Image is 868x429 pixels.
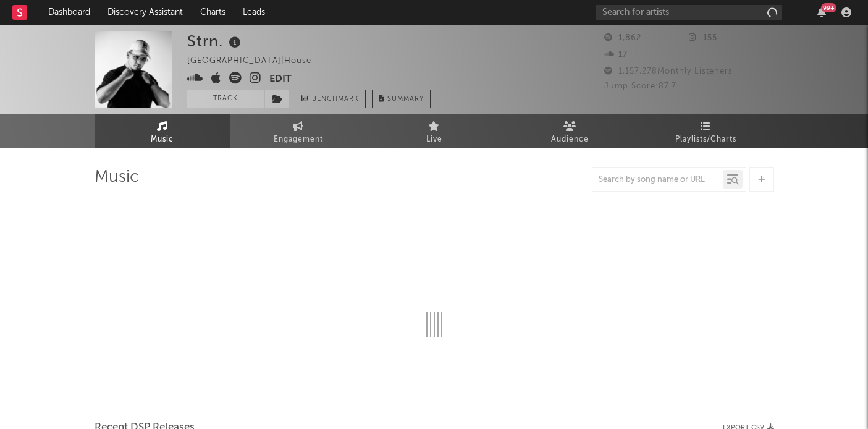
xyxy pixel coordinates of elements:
span: Benchmark [312,92,359,107]
span: Live [426,132,442,147]
span: 155 [689,34,717,42]
span: 1,157,278 Monthly Listeners [604,67,733,75]
span: Engagement [274,132,323,147]
a: Live [366,114,502,148]
a: Playlists/Charts [638,114,774,148]
span: Jump Score: 87.7 [604,82,676,90]
span: 17 [604,51,628,59]
span: Audience [551,132,589,147]
div: Strn. [187,31,244,51]
div: [GEOGRAPHIC_DATA] | House [187,54,326,69]
a: Music [95,114,230,148]
button: Edit [269,72,292,87]
span: Summary [387,96,424,103]
a: Benchmark [295,90,366,108]
button: Track [187,90,264,108]
a: Engagement [230,114,366,148]
span: Playlists/Charts [675,132,736,147]
input: Search for artists [596,5,782,20]
div: 99 + [821,3,836,12]
a: Audience [502,114,638,148]
input: Search by song name or URL [592,175,723,185]
span: 1,862 [604,34,641,42]
button: Summary [372,90,431,108]
button: 99+ [817,7,826,17]
span: Music [151,132,174,147]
